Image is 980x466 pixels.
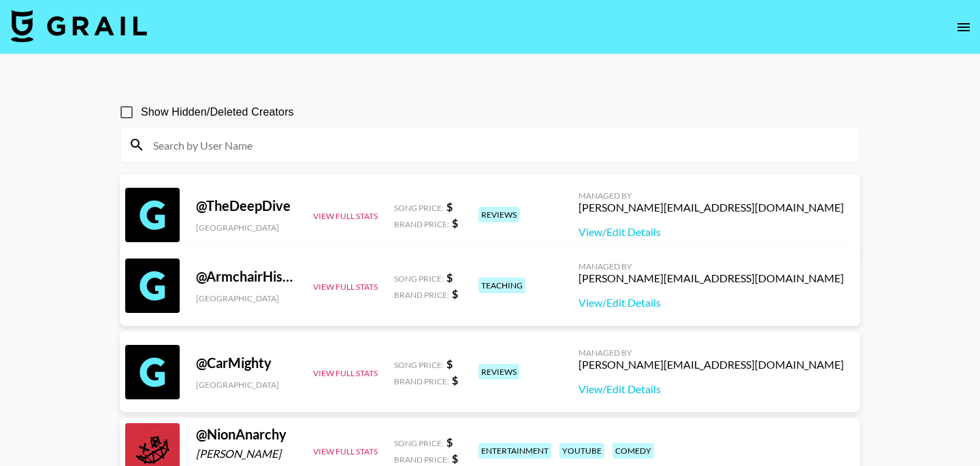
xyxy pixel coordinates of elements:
div: comedy [612,443,654,459]
div: entertainment [478,443,551,459]
span: Brand Price: [394,454,449,465]
div: @ ArmchairHistorian [196,268,297,285]
div: [PERSON_NAME][EMAIL_ADDRESS][DOMAIN_NAME] [578,201,844,214]
span: Brand Price: [394,376,449,386]
span: Show Hidden/Deleted Creators [141,104,294,120]
div: reviews [478,364,519,380]
div: @ TheDeepDive [196,197,297,214]
img: Grail Talent [11,10,147,42]
span: Song Price: [394,203,444,213]
div: @ CarMighty [196,354,297,371]
span: Brand Price: [394,290,449,300]
span: Song Price: [394,438,444,448]
strong: $ [446,271,453,284]
strong: $ [452,287,458,300]
button: View Full Stats [313,368,378,378]
span: Song Price: [394,360,444,370]
strong: $ [446,200,453,213]
a: View/Edit Details [578,382,844,396]
div: youtube [559,443,604,459]
a: View/Edit Details [578,225,844,239]
div: Managed By [578,190,844,201]
div: [GEOGRAPHIC_DATA] [196,293,297,303]
div: Managed By [578,261,844,271]
div: [PERSON_NAME][EMAIL_ADDRESS][DOMAIN_NAME] [578,271,844,285]
button: open drawer [950,14,977,41]
input: Search by User Name [145,134,851,156]
div: [GEOGRAPHIC_DATA] [196,222,297,233]
div: Managed By [578,348,844,358]
strong: $ [446,357,453,370]
strong: $ [452,373,458,386]
div: [PERSON_NAME] [196,447,297,461]
strong: $ [446,435,453,448]
strong: $ [452,216,458,229]
button: View Full Stats [313,282,378,292]
div: teaching [478,278,525,293]
button: View Full Stats [313,211,378,221]
strong: $ [452,452,458,465]
span: Brand Price: [394,219,449,229]
span: Song Price: [394,273,444,284]
button: View Full Stats [313,446,378,456]
div: reviews [478,207,519,222]
div: [PERSON_NAME][EMAIL_ADDRESS][DOMAIN_NAME] [578,358,844,371]
a: View/Edit Details [578,296,844,310]
div: [GEOGRAPHIC_DATA] [196,380,297,390]
div: @ NionAnarchy [196,426,297,443]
